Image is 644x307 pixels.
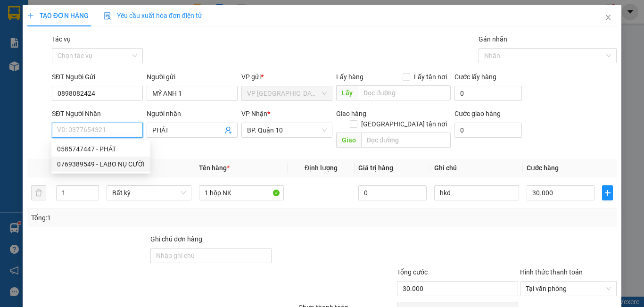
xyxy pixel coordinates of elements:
[358,164,393,172] span: Giá trị hàng
[454,123,522,138] input: Cước giao hàng
[57,159,145,169] div: 0769389549 - LABO NỤ CƯỜI
[112,186,186,200] span: Bất kỳ
[51,157,150,172] div: 0769389549 - LABO NỤ CƯỜI
[147,108,238,119] div: Người nhận
[479,35,507,43] label: Gán nhãn
[454,110,501,117] label: Cước giao hàng
[27,12,89,19] span: TẠO ĐƠN HÀNG
[336,133,361,148] span: Giao
[434,185,519,200] input: Ghi Chú
[527,164,559,172] span: Cước hàng
[336,73,363,81] span: Lấy hàng
[602,185,613,200] button: plus
[52,108,143,119] div: SĐT Người Nhận
[150,235,202,243] label: Ghi chú đơn hàng
[336,85,358,100] span: Lấy
[199,164,230,172] span: Tên hàng
[336,110,366,117] span: Giao hàng
[241,110,267,117] span: VP Nhận
[27,12,34,19] span: plus
[604,14,612,21] span: close
[430,159,523,177] th: Ghi chú
[595,5,621,31] button: Close
[603,189,612,197] span: plus
[358,85,451,100] input: Dọc đường
[241,72,332,82] div: VP gửi
[454,73,496,81] label: Cước lấy hàng
[52,35,71,43] label: Tác vụ
[104,12,202,19] span: Yêu cầu xuất hóa đơn điện tử
[247,86,327,100] span: VP Phước Đông
[410,72,451,82] span: Lấy tận nơi
[520,268,583,276] label: Hình thức thanh toán
[31,185,46,200] button: delete
[526,282,611,296] span: Tại văn phòng
[31,213,249,223] div: Tổng: 1
[51,141,150,157] div: 0585747447 - PHÁT
[104,12,111,20] img: icon
[357,119,451,129] span: [GEOGRAPHIC_DATA] tận nơi
[397,268,428,276] span: Tổng cước
[224,126,232,134] span: user-add
[454,86,522,101] input: Cước lấy hàng
[358,185,426,200] input: 0
[150,248,272,263] input: Ghi chú đơn hàng
[52,72,143,82] div: SĐT Người Gửi
[199,185,284,200] input: VD: Bàn, Ghế
[361,133,451,148] input: Dọc đường
[247,123,327,137] span: BP. Quận 10
[147,72,238,82] div: Người gửi
[305,164,338,172] span: Định lượng
[57,144,145,154] div: 0585747447 - PHÁT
